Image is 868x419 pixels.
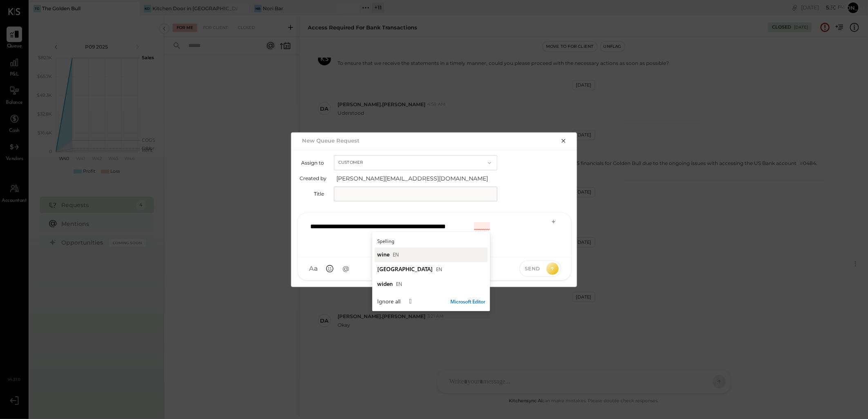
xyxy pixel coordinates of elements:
label: Title [300,191,324,197]
span: @ [343,265,350,273]
button: @ [339,261,353,276]
span: a [314,265,318,273]
button: Customer [334,155,497,170]
label: Created by [300,175,327,181]
h2: New Queue Request [302,137,360,144]
span: [PERSON_NAME][EMAIL_ADDRESS][DOMAIN_NAME] [336,174,500,183]
div: Use to send the message [353,264,511,274]
button: Aa [306,261,321,276]
label: Assign to [300,160,324,166]
span: Send [525,265,540,272]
